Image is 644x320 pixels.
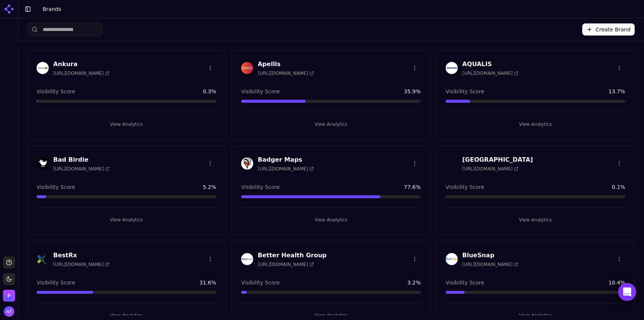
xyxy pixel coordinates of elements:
button: View Analytics [446,214,626,226]
h3: Better Health Group [258,251,327,260]
span: Visibility Score [241,279,280,286]
span: 35.9 % [404,88,421,95]
span: Visibility Score [241,183,280,191]
img: Nate Tower [4,306,14,317]
span: [URL][DOMAIN_NAME] [258,261,314,267]
img: Better Health Group [241,253,253,265]
span: 0.3 % [203,88,216,95]
span: Visibility Score [37,88,75,95]
span: Visibility Score [241,88,280,95]
h3: Bad Birdie [53,155,109,164]
span: 0.1 % [612,183,626,191]
nav: breadcrumb [43,5,623,13]
span: 3.2 % [407,279,421,286]
img: Bad Birdie [37,158,49,170]
button: View Analytics [37,118,216,130]
span: 77.6 % [404,183,421,191]
span: 10.4 % [609,279,626,286]
span: [URL][DOMAIN_NAME] [462,70,519,76]
h3: Apellis [258,60,314,69]
img: BestRx [37,253,49,265]
button: View Analytics [37,214,216,226]
h3: Badger Maps [258,155,314,164]
span: [URL][DOMAIN_NAME] [258,70,314,76]
span: [URL][DOMAIN_NAME] [53,166,109,172]
img: AQUALIS [446,62,458,74]
h3: AQUALIS [462,60,519,69]
img: Ankura [37,62,49,74]
button: Create Brand [582,23,635,36]
span: Brands [43,6,61,12]
button: View Analytics [446,118,626,130]
img: Apellis [241,62,253,74]
span: [URL][DOMAIN_NAME] [53,261,109,267]
img: Berkshire [446,158,458,170]
button: Open user button [4,306,14,317]
span: 5.2 % [203,183,216,191]
span: Visibility Score [446,279,484,286]
h3: [GEOGRAPHIC_DATA] [462,155,533,164]
span: Visibility Score [37,183,75,191]
img: BlueSnap [446,253,458,265]
button: View Analytics [241,214,421,226]
span: Visibility Score [37,279,75,286]
span: Visibility Score [446,183,484,191]
h3: BestRx [53,251,109,260]
button: View Analytics [241,118,421,130]
span: 13.7 % [609,88,626,95]
img: Perrill [3,290,15,302]
span: [URL][DOMAIN_NAME] [462,166,519,172]
span: [URL][DOMAIN_NAME] [462,261,519,267]
span: Visibility Score [446,88,484,95]
img: Badger Maps [241,158,253,170]
span: 31.6 % [200,279,216,286]
div: Open Intercom Messenger [618,283,636,301]
span: [URL][DOMAIN_NAME] [53,70,109,76]
h3: BlueSnap [462,251,519,260]
button: Open organization switcher [3,290,15,302]
h3: Ankura [53,60,109,69]
span: [URL][DOMAIN_NAME] [258,166,314,172]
